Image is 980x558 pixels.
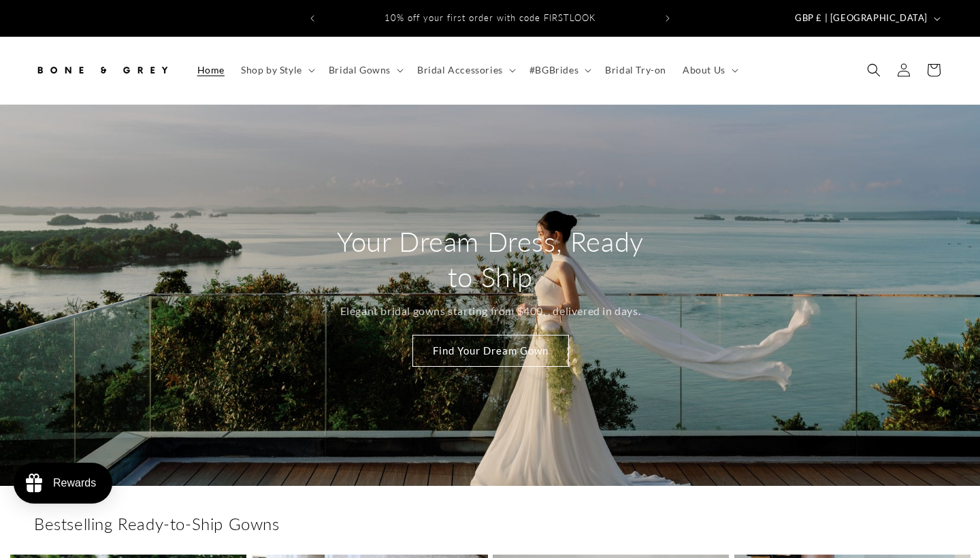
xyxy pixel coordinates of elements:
h2: Bestselling Ready-to-Ship Gowns [34,513,946,534]
span: GBP £ | [GEOGRAPHIC_DATA] [795,12,928,25]
span: #BGBrides [529,64,578,76]
h2: Your Dream Dress, Ready to Ship [329,224,652,295]
span: Bridal Gowns [329,64,391,76]
a: Home [189,56,233,84]
span: About Us [683,64,725,76]
button: Next announcement [653,5,683,31]
summary: #BGBrides [521,56,597,84]
button: GBP £ | [GEOGRAPHIC_DATA] [787,5,946,31]
span: 10% off your first order with code FIRSTLOOK [385,12,595,23]
span: Bridal Accessories [417,64,503,76]
summary: Shop by Style [233,56,321,84]
summary: Search [859,55,889,85]
a: Bone and Grey Bridal [29,50,176,91]
span: Bridal Try-on [605,64,666,76]
a: Bridal Try-on [597,56,674,84]
a: Find Your Dream Gown [412,335,568,367]
img: Bone and Grey Bridal [34,55,170,85]
p: Elegant bridal gowns starting from $400, , delivered in days. [340,301,640,321]
span: Shop by Style [241,64,302,76]
span: Home [197,64,225,76]
summary: Bridal Accessories [409,56,521,84]
summary: Bridal Gowns [321,56,409,84]
summary: About Us [674,56,744,84]
div: Rewards [53,477,96,489]
button: Previous announcement [297,5,327,31]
